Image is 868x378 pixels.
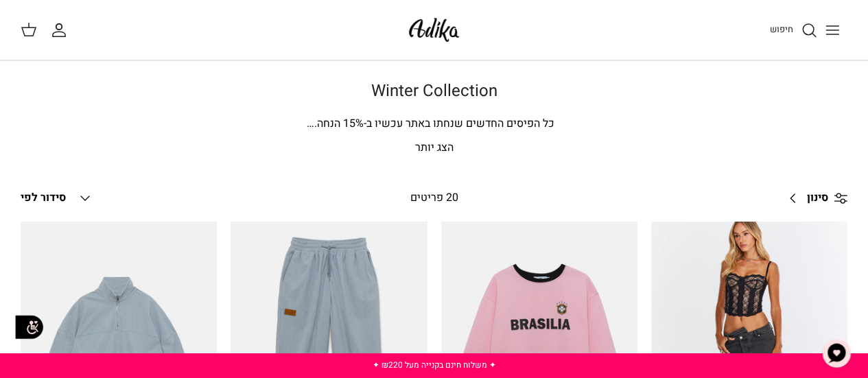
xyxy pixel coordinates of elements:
a: החשבון שלי [51,22,73,38]
span: חיפוש [770,23,793,36]
div: 20 פריטים [332,189,536,207]
img: accessibility_icon02.svg [10,308,48,346]
h1: Winter Collection [21,82,847,102]
button: צ'אט [816,333,857,374]
span: כל הפיסים החדשים שנחתו באתר עכשיו ב- [364,115,554,132]
a: ✦ משלוח חינם בקנייה מעל ₪220 ✦ [373,359,496,371]
button: סידור לפי [21,183,93,213]
span: 15 [343,115,355,132]
a: סינון [779,182,847,215]
span: סינון [807,189,828,207]
span: סידור לפי [21,189,66,206]
a: חיפוש [770,22,817,38]
button: Toggle menu [817,15,847,45]
span: % הנחה. [307,115,364,132]
img: Adika IL [405,14,463,46]
p: הצג יותר [21,139,847,157]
